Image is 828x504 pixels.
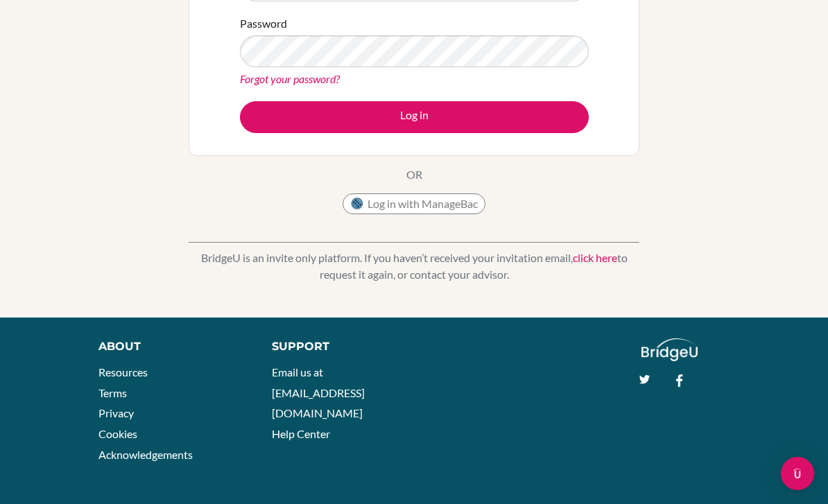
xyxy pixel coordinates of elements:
[272,427,330,440] a: Help Center
[781,457,814,490] div: Open Intercom Messenger
[240,15,287,32] label: Password
[98,386,127,399] a: Terms
[98,406,134,419] a: Privacy
[189,250,639,283] p: BridgeU is an invite only platform. If you haven’t received your invitation email, to request it ...
[240,101,589,133] button: Log in
[343,193,485,214] button: Log in with ManageBac
[98,365,148,379] a: Resources
[573,251,617,264] a: click here
[272,338,401,355] div: Support
[98,338,241,355] div: About
[406,166,422,183] p: OR
[641,338,698,361] img: logo_white@2x-f4f0deed5e89b7ecb1c2cc34c3e3d731f90f0f143d5ea2071677605dd97b5244.png
[98,448,193,461] a: Acknowledgements
[240,72,340,85] a: Forgot your password?
[98,427,137,440] a: Cookies
[272,365,365,419] a: Email us at [EMAIL_ADDRESS][DOMAIN_NAME]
